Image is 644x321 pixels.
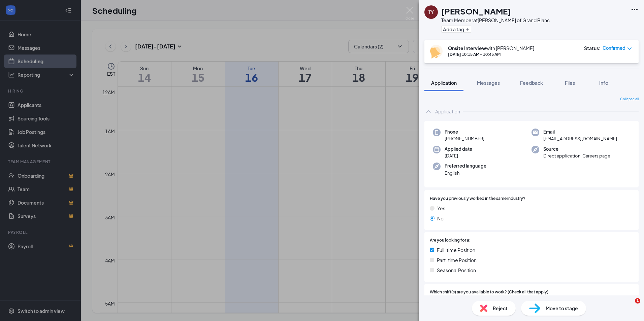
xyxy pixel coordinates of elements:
span: Full-time Position [437,246,475,254]
span: Files [565,80,575,86]
svg: ChevronUp [424,107,432,115]
span: Move to stage [546,305,578,312]
span: [PHONE_NUMBER] [445,135,484,142]
span: Confirmed [603,45,625,51]
svg: Ellipses [631,5,639,13]
span: No [437,215,444,222]
span: 1 [635,298,640,304]
span: Phone [445,129,484,135]
span: Source [543,146,610,152]
iframe: Intercom live chat [621,298,637,314]
span: Which shift(s) are you available to work? (Check all that apply) [430,289,548,295]
span: English [445,170,486,176]
span: Applied date [445,146,472,152]
div: TY [428,9,434,15]
span: Application [431,80,457,86]
span: [EMAIL_ADDRESS][DOMAIN_NAME] [543,135,617,142]
div: with [PERSON_NAME] [448,45,534,51]
b: Onsite Interview [448,45,486,51]
span: Are you looking for a: [430,237,471,244]
span: Part-time Position [437,256,477,264]
span: [DATE] [445,152,472,159]
span: Preferred language [445,163,486,169]
button: PlusAdd a tag [441,26,471,33]
div: Application [435,108,460,115]
span: Feedback [520,80,543,86]
span: Info [599,80,608,86]
span: Yes [437,205,445,212]
span: Seasonal Position [437,266,476,274]
span: Reject [493,305,508,312]
h1: [PERSON_NAME] [441,5,511,17]
div: Team Member at [PERSON_NAME] of Grand Blanc [441,17,550,24]
span: Have you previously worked in the same industry? [430,195,525,202]
svg: Plus [465,27,470,31]
span: Direct application, Careers page [543,152,610,159]
span: Collapse all [620,97,639,102]
span: Messages [477,80,500,86]
div: Status : [584,45,601,51]
div: [DATE] 10:15 AM - 10:45 AM [448,51,534,57]
span: down [627,46,632,51]
span: Email [543,129,617,135]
